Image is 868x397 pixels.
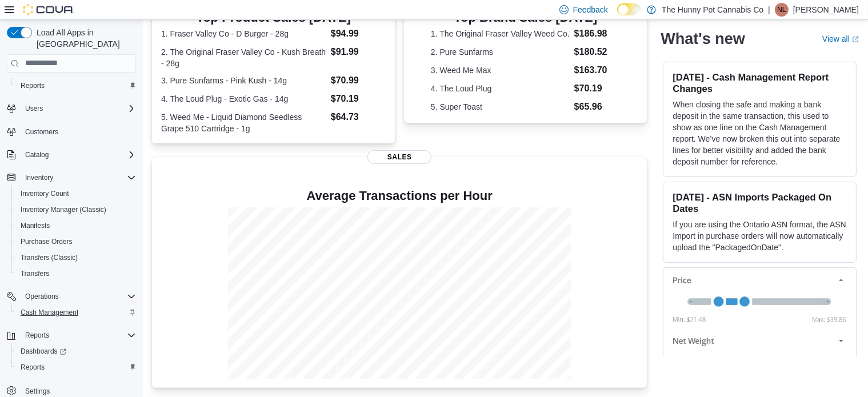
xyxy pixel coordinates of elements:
span: Catalog [21,148,136,162]
a: View allExternal link [822,34,859,43]
button: Transfers [11,266,141,282]
span: Purchase Orders [16,235,136,248]
button: Customers [2,123,141,140]
span: Transfers [16,267,136,280]
button: Cash Management [11,304,141,320]
a: Customers [21,125,63,139]
dt: 1. Fraser Valley Co - D Burger - 28g [161,28,326,39]
span: Inventory [25,173,53,182]
span: Catalog [25,150,49,159]
button: Operations [21,290,63,303]
dd: $64.73 [331,110,386,124]
span: Dashboards [21,347,66,356]
button: Manifests [11,218,141,234]
p: If you are using the Ontario ASN format, the ASN Import in purchase orders will now automatically... [673,219,847,253]
span: Inventory Manager (Classic) [21,205,106,214]
a: Manifests [16,219,54,232]
dt: 2. Pure Sunfarms [431,46,570,58]
a: Inventory Count [16,187,74,200]
span: Customers [25,127,58,137]
span: Transfers (Classic) [21,253,78,262]
dt: 5. Super Toast [431,101,570,113]
div: Niki Lai [775,3,789,17]
p: [PERSON_NAME] [793,3,859,17]
button: Users [2,101,141,117]
a: Transfers [16,267,54,280]
span: Reports [21,363,45,372]
span: NL [777,3,786,17]
span: Sales [367,150,431,164]
button: Inventory Manager (Classic) [11,202,141,218]
input: Dark Mode [617,3,641,15]
dt: 3. Weed Me Max [431,65,570,76]
svg: External link [852,36,859,43]
button: Inventory [21,171,58,185]
span: Operations [25,292,59,301]
span: Reports [16,360,136,374]
img: Cova [23,4,74,15]
dd: $163.70 [574,63,621,77]
span: Transfers (Classic) [16,251,136,264]
button: Operations [2,288,141,304]
button: Purchase Orders [11,234,141,250]
span: Manifests [16,219,136,232]
button: Reports [11,78,141,94]
span: Dark Mode [617,15,618,16]
dd: $94.99 [331,27,386,41]
button: Catalog [2,147,141,163]
h3: [DATE] - ASN Imports Packaged On Dates [673,191,847,214]
span: Transfers [21,269,49,278]
button: Reports [21,328,54,342]
button: Reports [11,359,141,375]
button: Catalog [21,148,53,162]
span: Load All Apps in [GEOGRAPHIC_DATA] [32,27,136,50]
dt: 4. The Loud Plug [431,83,570,94]
dd: $70.19 [574,82,621,95]
span: Inventory [21,171,136,185]
button: Inventory [2,170,141,186]
a: Reports [16,360,49,374]
span: Cash Management [16,306,136,319]
span: Feedback [573,4,608,15]
a: Purchase Orders [16,235,77,248]
button: Users [21,102,47,115]
dt: 1. The Original Fraser Valley Weed Co. [431,28,570,39]
span: Reports [16,79,136,93]
dd: $180.52 [574,45,621,59]
span: Users [21,102,136,115]
a: Transfers (Classic) [16,251,82,264]
h2: What's new [661,30,745,48]
dt: 3. Pure Sunfarms - Pink Kush - 14g [161,75,326,86]
dt: 5. Weed Me - Liquid Diamond Seedless Grape 510 Cartridge - 1g [161,111,326,134]
h3: [DATE] - Cash Management Report Changes [673,71,847,94]
span: Manifests [21,221,50,230]
span: Inventory Count [21,189,69,198]
span: Dashboards [16,344,136,358]
dd: $70.19 [331,92,386,106]
span: Users [25,104,43,113]
p: When closing the safe and making a bank deposit in the same transaction, this used to show as one... [673,99,847,167]
span: Cash Management [21,308,78,317]
dd: $65.96 [574,100,621,114]
button: Reports [2,327,141,343]
dd: $91.99 [331,45,386,59]
a: Inventory Manager (Classic) [16,203,111,216]
span: Purchase Orders [21,237,73,246]
span: Reports [25,331,49,340]
span: Inventory Manager (Classic) [16,203,136,216]
span: Inventory Count [16,187,136,200]
a: Cash Management [16,306,83,319]
a: Dashboards [16,344,71,358]
dt: 4. The Loud Plug - Exotic Gas - 14g [161,93,326,105]
dd: $70.99 [331,74,386,87]
a: Reports [16,79,49,93]
button: Inventory Count [11,186,141,202]
button: Transfers (Classic) [11,250,141,266]
a: Dashboards [11,343,141,359]
p: | [768,3,770,17]
span: Settings [25,387,50,396]
p: The Hunny Pot Cannabis Co [662,3,763,17]
dt: 2. The Original Fraser Valley Co - Kush Breath - 28g [161,46,326,69]
h4: Average Transactions per Hour [161,189,638,203]
dd: $186.98 [574,27,621,41]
